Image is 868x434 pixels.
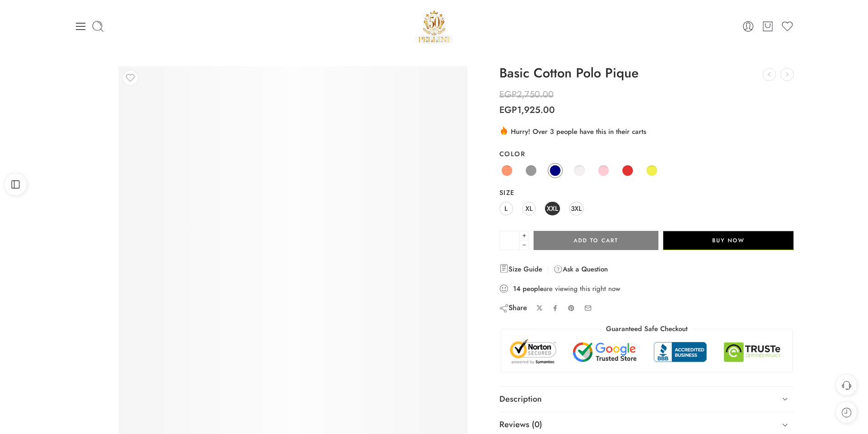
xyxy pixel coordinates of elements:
[415,7,454,46] img: Pellini
[499,88,517,101] span: EGP
[499,66,794,81] h1: Basic Cotton Polo Pique
[513,284,520,293] strong: 14
[499,188,794,197] label: Size
[571,202,582,214] span: 3XL
[781,20,794,33] a: Wishlist
[742,20,755,33] a: Login / Register
[601,324,692,334] legend: Guaranteed Safe Checkout
[499,284,794,294] div: are viewing this right now
[499,303,527,313] div: Share
[584,304,592,312] a: Email to your friends
[499,103,555,117] bdi: 1,925.00
[499,103,517,117] span: EGP
[569,202,584,215] a: 3XL
[547,202,558,214] span: XXL
[523,284,544,293] strong: people
[536,305,543,311] a: Share on X
[545,202,560,215] a: XXL
[499,264,542,275] a: Size Guide
[499,387,794,412] a: Description
[499,149,794,158] label: Color
[522,202,536,215] a: XL
[525,202,533,214] span: XL
[499,126,794,137] div: Hurry! Over 3 people have this in their carts
[499,231,520,250] input: Product quantity
[663,231,794,250] button: Buy Now
[499,202,513,215] a: L
[499,88,554,101] bdi: 2,750.00
[504,202,508,214] span: L
[554,264,608,275] a: Ask a Question
[761,20,774,33] a: Cart
[508,338,786,365] img: Trust
[568,305,575,312] a: Pin on Pinterest
[534,231,658,250] button: Add to cart
[415,7,454,46] a: Pellini -
[552,305,559,311] a: Share on Facebook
